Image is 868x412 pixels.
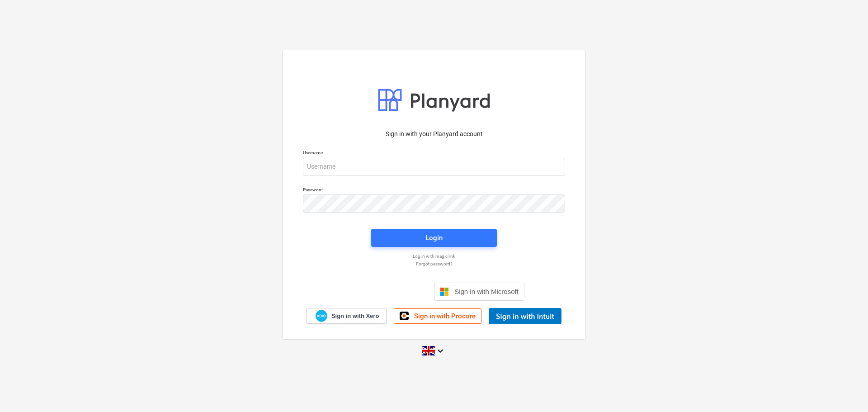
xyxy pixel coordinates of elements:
span: Sign in with Procore [414,312,476,320]
p: Password [303,187,565,194]
a: Sign in with Xero [307,308,387,324]
button: Login [371,229,497,247]
img: Microsoft logo [440,287,449,296]
div: Login [425,232,443,244]
p: Sign in with your Planyard account [303,129,565,139]
i: keyboard_arrow_down [435,346,446,356]
p: Username [303,150,565,157]
a: Log in with magic link [298,253,570,259]
img: Xero logo [316,310,327,322]
span: Sign in with Microsoft [454,288,519,295]
a: Sign in with Procore [394,308,481,324]
a: Forgot password? [298,261,570,267]
input: Username [303,158,565,176]
span: Sign in with Xero [331,312,379,320]
iframe: Sign in with Google Button [339,282,431,302]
